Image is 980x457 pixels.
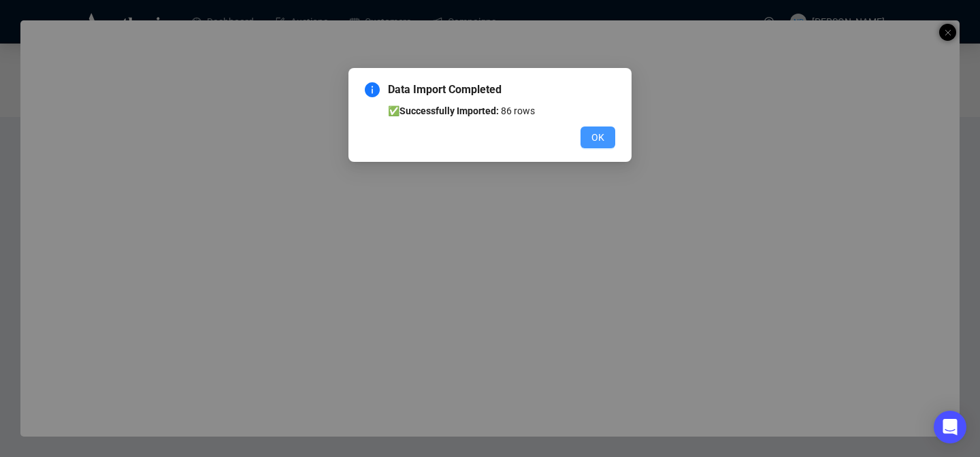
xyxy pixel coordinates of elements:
[388,103,615,118] li: ✅ 86 rows
[581,126,615,148] button: OK
[365,82,380,97] span: info-circle
[934,411,966,443] div: Open Intercom Messenger
[388,82,615,98] span: Data Import Completed
[399,105,499,116] b: Successfully Imported:
[591,130,604,145] span: OK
